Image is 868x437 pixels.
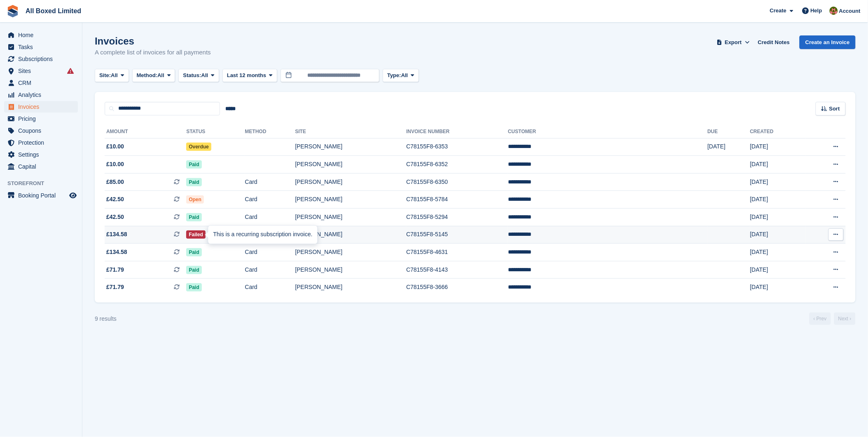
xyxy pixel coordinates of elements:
span: Status: [183,71,201,80]
button: Type: All [383,69,419,82]
a: menu [4,77,78,89]
span: Paid [186,160,201,169]
td: C78155F8-6353 [406,138,508,156]
span: Account [839,7,861,15]
td: [DATE] [750,173,805,191]
th: Due [708,125,750,139]
a: Credit Notes [755,35,793,49]
span: CRM [18,77,68,89]
span: All [201,71,208,80]
a: Next [834,312,856,325]
td: [DATE] [750,156,805,174]
span: Type: [387,71,401,80]
span: Open [186,195,204,204]
span: Protection [18,137,68,148]
td: Card [245,173,295,191]
a: menu [4,137,78,148]
a: Create an Invoice [800,35,856,49]
img: stora-icon-8386f47178a22dfd0bd8f6a31ec36ba5ce8667c1dd55bd0f319d3a0aa187defe.svg [7,5,19,17]
td: C78155F8-5784 [406,191,508,209]
td: Card [245,191,295,209]
td: [PERSON_NAME] [295,191,406,209]
td: C78155F8-4631 [406,244,508,261]
span: Export [725,38,742,47]
td: [DATE] [750,191,805,209]
span: £42.50 [106,213,124,221]
span: Overdue [186,143,211,151]
p: A complete list of invoices for all payments [95,48,211,57]
span: £10.00 [106,160,124,169]
td: [DATE] [750,138,805,156]
td: C78155F8-6350 [406,173,508,191]
span: Home [18,29,68,41]
span: Create [770,7,786,15]
div: 9 results [95,315,117,323]
a: menu [4,113,78,125]
button: Status: All [178,69,219,82]
span: Capital [18,161,68,172]
span: £134.58 [106,248,127,256]
span: £71.79 [106,283,124,291]
td: [PERSON_NAME] [295,138,406,156]
td: C78155F8-4143 [406,261,508,279]
td: Card [245,279,295,296]
td: C78155F8-5294 [406,209,508,226]
span: Site: [99,71,111,80]
td: C78155F8-6352 [406,156,508,174]
span: Sort [829,105,840,113]
a: All Boxed Limited [22,4,84,18]
a: menu [4,29,78,41]
span: Paid [186,283,201,291]
th: Created [750,125,805,139]
span: Failed [186,230,206,239]
td: [PERSON_NAME] [295,173,406,191]
th: Site [295,125,406,139]
nav: Page [808,312,857,325]
a: menu [4,41,78,53]
span: Subscriptions [18,53,68,65]
a: Previous [810,312,831,325]
td: [DATE] [750,279,805,296]
td: [DATE] [750,209,805,226]
button: Site: All [95,69,129,82]
button: Export [715,35,751,49]
span: Pricing [18,113,68,125]
td: [PERSON_NAME] [295,156,406,174]
td: [DATE] [708,138,750,156]
button: Last 12 months [222,69,277,82]
a: menu [4,65,78,77]
span: £71.79 [106,265,124,274]
span: All [401,71,408,80]
td: [PERSON_NAME] [295,244,406,261]
td: [PERSON_NAME] [295,279,406,296]
i: Smart entry sync failures have occurred [67,68,74,74]
span: Last 12 months [227,71,266,80]
span: Analytics [18,89,68,101]
a: menu [4,190,78,201]
span: £42.50 [106,195,124,204]
td: C78155F8-3666 [406,279,508,296]
td: [PERSON_NAME] [295,226,406,244]
img: Sharon Hawkins [830,7,838,15]
td: [DATE] [750,261,805,279]
td: Card [245,261,295,279]
span: Paid [186,266,201,274]
td: [PERSON_NAME] [295,209,406,226]
td: C78155F8-5145 [406,226,508,244]
a: menu [4,89,78,101]
a: menu [4,161,78,172]
span: Paid [186,213,201,221]
button: Method: All [132,69,175,82]
span: Sites [18,65,68,77]
th: Customer [508,125,707,139]
td: [PERSON_NAME] [295,261,406,279]
span: Method: [137,71,158,80]
h1: Invoices [95,35,211,47]
a: menu [4,125,78,136]
span: £85.00 [106,178,124,186]
span: All [111,71,118,80]
div: This is a recurring subscription invoice. [208,226,317,244]
span: All [157,71,164,80]
span: Booking Portal [18,190,68,201]
span: Storefront [7,179,82,188]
